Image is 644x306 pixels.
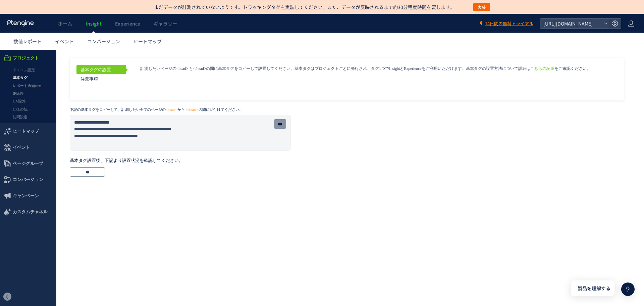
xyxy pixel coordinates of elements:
span: ヒートマップ [13,74,39,90]
a: こちらの記事 [530,17,554,21]
h1: 基本タグ設置後、下記より設置状況を確認してください。 [70,107,631,114]
span: カスタムチャネル [13,154,48,170]
span: ホーム [58,20,72,27]
span: ページグループ [13,106,43,122]
span: </head> [186,58,198,62]
span: 数値レポート [13,38,42,45]
span: の間に貼付けてください。 [199,58,243,62]
span: イベント [13,90,30,106]
span: コンバージョン [13,122,43,138]
span: Insight [86,20,102,27]
p: まだデータが計測されていないようです。トラッキングタグを実装してください。また、データが反映されるまで約30分程度時間を要します。 [154,4,454,10]
span: ヒートマップ [133,38,162,45]
a: 14日間の無料トライアル [478,20,533,27]
span: キャンペーン [13,138,39,154]
span: 実装 [478,3,486,11]
span: から [177,58,185,62]
span: 14日間の無料トライアル [485,20,533,27]
span: コンバージョン [87,38,120,45]
button: 実装 [473,3,490,11]
strong: 下記の基本タグをコピーして、計測したい全てのページの [70,57,631,62]
span: [URL][DOMAIN_NAME] [541,18,601,29]
p: 計測したいページの<head> と</head>の間に基本タグをコピーして設置してください。基本タグはプロジェクトごとに発行され、タグ1つでInsightとExperienceをご利用いただけま... [140,16,606,22]
a: 注意事項 [76,25,126,34]
span: <head> [166,58,176,62]
span: Experience [115,20,140,27]
span: ギャラリー [154,20,177,27]
a: 基本タグの設置 [76,15,126,25]
span: プロジェクト [13,0,39,16]
span: 製品を理解する [578,285,610,292]
span: イベント [55,38,74,45]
